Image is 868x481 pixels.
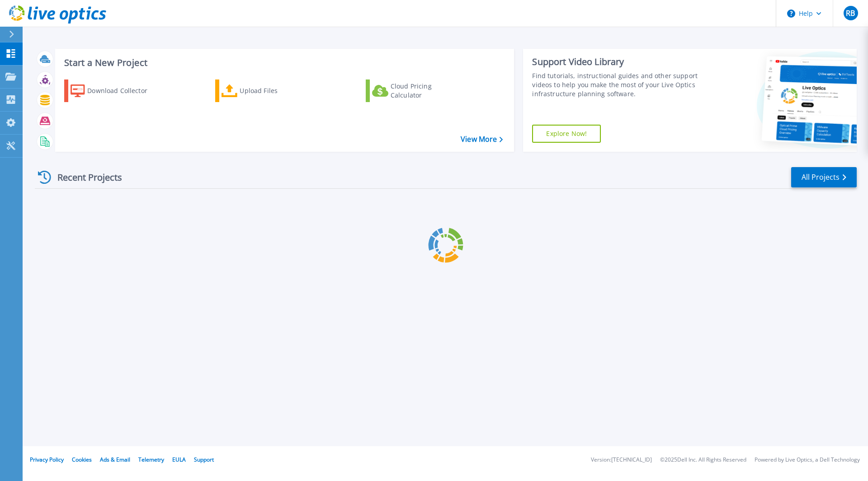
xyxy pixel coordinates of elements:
a: All Projects [791,167,857,187]
a: Upload Files [215,79,316,102]
div: Download Collector [87,82,160,100]
a: Telemetry [138,456,164,463]
h3: Start a New Project [64,58,503,68]
li: Version: [TECHNICAL_ID] [591,457,652,463]
span: RB [846,9,855,17]
li: © 2025 Dell Inc. All Rights Reserved [660,457,746,463]
a: EULA [172,456,186,463]
li: Powered by Live Optics, a Dell Technology [755,457,860,463]
a: Download Collector [64,79,165,102]
a: Cloud Pricing Calculator [366,79,467,102]
a: Privacy Policy [30,456,64,463]
div: Support Video Library [532,56,702,68]
a: Ads & Email [100,456,130,463]
div: Recent Projects [35,166,134,188]
a: Explore Now! [532,125,601,143]
a: Support [194,456,214,463]
a: View More [461,135,503,144]
a: Cookies [72,456,92,463]
div: Find tutorials, instructional guides and other support videos to help you make the most of your L... [532,71,702,98]
div: Cloud Pricing Calculator [391,82,463,100]
div: Upload Files [240,82,312,100]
